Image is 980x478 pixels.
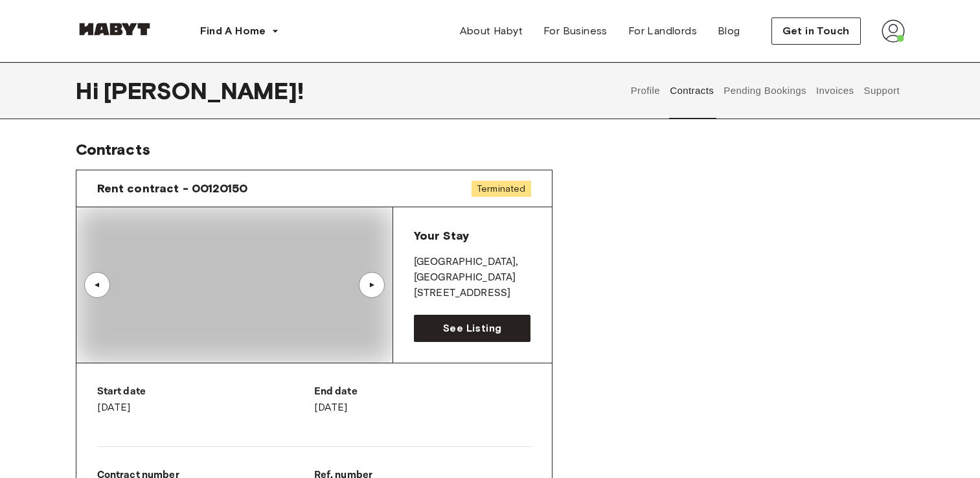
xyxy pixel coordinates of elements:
[629,62,662,119] button: Profile
[200,23,266,39] span: Find A Home
[97,384,314,415] div: [DATE]
[76,23,154,36] img: Habyt
[76,207,393,363] img: Image of the room
[722,62,808,119] button: Pending Bookings
[91,281,104,289] div: ▲
[707,18,751,44] a: Blog
[450,18,533,44] a: About Habyt
[472,181,531,197] span: Terminated
[104,77,304,104] span: [PERSON_NAME] !
[668,62,716,119] button: Contracts
[718,23,740,39] span: Blog
[414,255,531,286] p: [GEOGRAPHIC_DATA] , [GEOGRAPHIC_DATA]
[882,19,905,43] img: avatar
[626,62,904,119] div: user profile tabs
[314,384,531,400] p: End date
[533,18,618,44] a: For Business
[414,286,531,301] p: [STREET_ADDRESS]
[862,62,902,119] button: Support
[771,17,861,45] button: Get in Touch
[782,23,850,39] span: Get in Touch
[814,62,855,119] button: Invoices
[97,181,248,196] span: Rent contract - 00120150
[443,321,501,336] span: See Listing
[365,281,378,289] div: ▲
[314,384,531,415] div: [DATE]
[618,18,707,44] a: For Landlords
[97,384,314,400] p: Start date
[628,23,697,39] span: For Landlords
[76,77,104,104] span: Hi
[460,23,523,39] span: About Habyt
[76,140,150,159] span: Contracts
[190,18,290,44] button: Find A Home
[414,229,469,243] span: Your Stay
[543,23,608,39] span: For Business
[414,315,531,342] a: See Listing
